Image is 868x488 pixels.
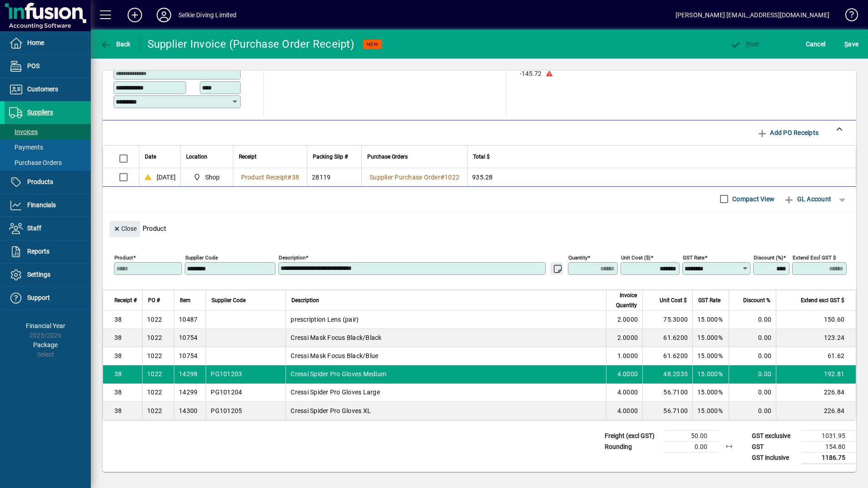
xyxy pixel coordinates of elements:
td: 192.81 [776,365,856,383]
td: 0.00 [729,383,776,402]
td: PG101203 [206,365,286,383]
button: Back [98,36,133,52]
button: Cancel [804,36,828,52]
div: Date [145,152,175,162]
span: ave [844,37,858,51]
a: Reports [5,240,91,263]
a: Support [5,287,91,309]
a: Staff [5,217,91,240]
td: 1022 [142,329,174,347]
button: Add PO Receipts [753,124,822,141]
td: 56.7100 [642,383,692,402]
span: 38 [292,174,300,181]
span: 1022 [444,174,459,181]
div: 10487 [179,315,197,324]
td: 4.0000 [606,383,642,402]
span: ost [730,40,759,48]
a: Home [5,32,91,55]
span: Invoices [9,128,38,135]
td: 1022 [142,311,174,329]
span: Extend excl GST $ [801,295,844,305]
span: [DATE] [157,173,176,182]
span: Item [180,295,191,305]
td: 2.0000 [606,311,642,329]
td: GST [747,441,802,452]
a: Customers [5,78,91,101]
button: Add [120,7,149,23]
span: Package [33,341,58,349]
span: Add PO Receipts [757,125,819,140]
td: 15.000% [692,402,729,420]
td: 4.0000 [606,365,642,383]
span: Reports [27,248,49,255]
td: 38 [103,347,142,365]
div: [PERSON_NAME] [EMAIL_ADDRESS][DOMAIN_NAME] [676,8,829,22]
td: 123.24 [776,329,856,347]
td: 0.00 [729,311,776,329]
span: Description [291,295,319,305]
button: Save [842,36,861,52]
span: Date [145,152,156,162]
span: Settings [27,271,50,278]
span: Close [113,221,137,236]
app-page-header-button: Back [91,36,141,52]
span: Packing Slip # [313,152,348,162]
mat-label: Supplier Code [185,254,218,260]
td: 75.3000 [642,311,692,329]
span: Location [186,152,207,162]
span: Shop [190,172,224,183]
td: 38 [103,402,142,420]
td: 1022 [142,347,174,365]
a: Financials [5,194,91,217]
td: 38 [103,365,142,383]
div: 10754 [179,333,197,342]
td: 150.60 [776,311,856,329]
td: Cressi Mask Focus Black/Black [286,329,606,347]
td: 1022 [142,402,174,420]
span: Financial Year [26,322,65,329]
td: PG101205 [206,402,286,420]
mat-label: Discount (%) [754,254,783,260]
td: 15.000% [692,347,729,365]
td: 0.00 [729,365,776,383]
a: POS [5,55,91,78]
div: Selkie Diving Limited [178,8,237,22]
td: Freight (excl GST) [600,430,664,441]
a: Knowledge Base [838,2,857,31]
td: 0.00 [664,441,718,452]
span: Support [27,294,50,301]
td: 935.28 [467,168,856,186]
td: Cressi Spider Pro Gloves Large [286,383,606,402]
span: P [746,40,750,48]
td: 50.00 [664,430,718,441]
a: Product Receipt#38 [238,172,303,182]
td: 226.84 [776,383,856,402]
td: Cressi Spider Pro Gloves Medium [286,365,606,383]
td: 0.00 [729,347,776,365]
mat-label: Extend excl GST $ [793,254,836,260]
span: GST Rate [698,295,720,305]
span: S [844,40,848,48]
td: GST exclusive [747,430,802,441]
span: -145.72 [520,70,542,78]
span: Home [27,39,44,46]
mat-label: Quantity [568,254,587,260]
span: Customers [27,85,58,93]
div: Product [103,212,856,239]
td: PG101204 [206,383,286,402]
td: GST inclusive [747,452,802,463]
span: Product Receipt [241,174,288,181]
td: 61.62 [776,347,856,365]
td: 15.000% [692,383,729,402]
td: 1022 [142,383,174,402]
span: GL Account [784,192,831,206]
td: Rounding [600,441,664,452]
td: 56.7100 [642,402,692,420]
td: 15.000% [692,365,729,383]
mat-label: Description [279,254,306,260]
div: Supplier Invoice (Purchase Order Receipt) [148,37,354,51]
td: 28119 [307,168,361,186]
span: Staff [27,224,41,232]
div: Total $ [473,152,844,162]
span: Products [27,178,53,185]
